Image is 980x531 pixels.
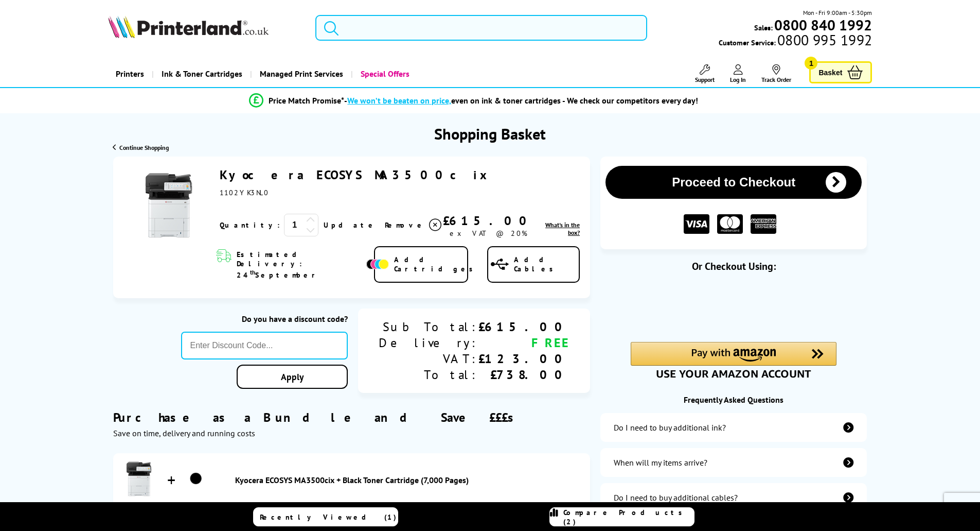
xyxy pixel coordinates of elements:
[269,95,344,106] span: Price Match Promise*
[774,15,872,35] b: 0800 840 1992
[237,365,348,389] a: Apply
[614,492,738,503] div: Do I need to buy additional cables?
[514,255,579,273] span: Add Cables
[600,448,867,477] a: items-arrive
[250,268,255,276] sup: th
[347,95,451,106] span: We won’t be beaten on price,
[549,507,694,526] a: Compare Products (2)
[776,35,872,45] span: 0800 995 1992
[260,512,397,522] span: Recently Viewed (1)
[385,217,443,233] a: Delete item from your basket
[450,229,527,238] span: ex VAT @ 20%
[805,57,817,70] span: 1
[108,15,269,38] img: Printerland Logo
[695,64,715,83] a: Support
[113,394,590,438] div: Purchase as a Bundle and Save £££s
[181,314,348,324] div: Do you have a discount code?
[220,167,493,183] a: Kyocera ECOSYS MA3500cix
[250,61,351,87] a: Managed Print Services
[379,367,478,383] div: Total:
[253,507,398,526] a: Recently Viewed (1)
[534,221,580,236] a: lnk_inthebox
[751,214,776,234] img: American Express
[162,61,242,87] span: Ink & Toner Cartridges
[754,23,773,32] span: Sales:
[563,508,694,526] span: Compare Products (2)
[181,332,348,359] input: Enter Discount Code...
[717,214,743,234] img: MASTER CARD
[600,413,867,442] a: additional-ink
[719,35,872,47] span: Customer Service:
[809,61,872,83] a: Basket 1
[478,319,569,335] div: £615.00
[605,166,862,199] button: Proceed to Checkout
[818,65,842,79] span: Basket
[379,319,478,335] div: Sub Total:
[385,220,425,230] span: Remove
[600,395,867,405] div: Frequently Asked Questions
[119,144,169,151] span: Continue Shopping
[695,76,715,83] span: Support
[478,367,569,383] div: £738.00
[108,15,303,40] a: Printerland Logo
[237,250,364,280] span: Estimated Delivery: 24 September
[108,61,152,87] a: Printers
[220,188,269,197] span: 1102YK3NL0
[324,220,377,230] a: Update
[113,428,590,438] div: Save on time, delivery and running costs
[434,124,546,144] h1: Shopping Basket
[113,144,169,151] a: Continue Shopping
[684,214,709,234] img: VISA
[478,335,569,351] div: FREE
[761,64,791,83] a: Track Order
[366,259,389,269] img: Add Cartridges
[235,475,585,485] a: Kyocera ECOSYS MA3500cix + Black Toner Cartridge (7,000 Pages)
[600,483,867,512] a: additional-cables
[152,61,250,87] a: Ink & Toner Cartridges
[130,167,207,244] img: Kyocera ECOSYS MA3500cix
[773,20,872,30] a: 0800 840 1992
[394,255,478,273] span: Add Cartridges
[545,221,580,236] span: What's in the box?
[84,92,864,110] li: modal_Promise
[379,351,478,367] div: VAT:
[344,95,698,106] div: - even on ink & toner cartridges - We check our competitors every day!
[118,458,159,500] img: Kyocera ECOSYS MA3500cix + Black Toner Cartridge (7,000 Pages)
[730,64,746,83] a: Log In
[631,342,836,378] div: Amazon Pay - Use your Amazon account
[803,8,872,18] span: Mon - Fri 9:00am - 5:30pm
[183,466,209,492] img: Kyocera ECOSYS MA3500cix + Black Toner Cartridge (7,000 Pages)
[730,76,746,83] span: Log In
[600,260,867,273] div: Or Checkout Using:
[351,61,417,87] a: Special Offers
[379,335,478,351] div: Delivery:
[220,220,280,230] span: Quantity:
[614,457,707,468] div: When will my items arrive?
[631,289,836,313] iframe: PayPal
[614,422,726,433] div: Do I need to buy additional ink?
[443,213,534,229] div: £615.00
[478,351,569,367] div: £123.00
